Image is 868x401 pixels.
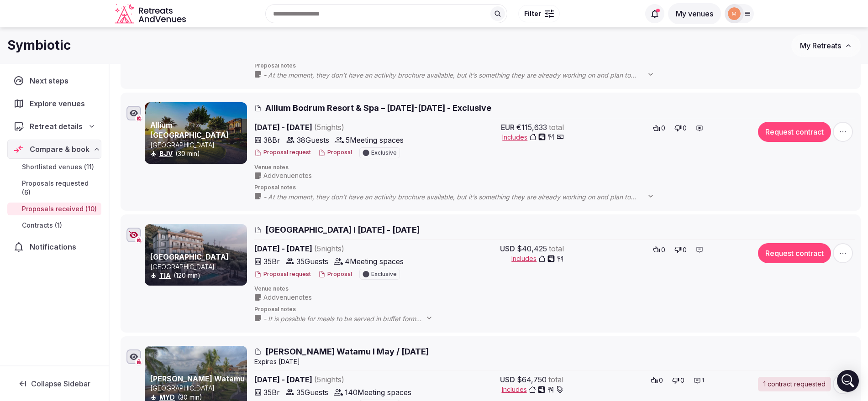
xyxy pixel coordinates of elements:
span: Proposal notes [254,306,855,313]
span: 35 Guests [296,256,328,267]
span: ( 5 night s ) [314,375,344,384]
span: Proposals requested (6) [22,179,98,197]
button: Collapse Sidebar [7,374,101,394]
button: Proposal request [254,149,311,156]
div: (30 min) [150,149,245,158]
div: Expire s [DATE] [254,357,855,366]
span: 4 Meeting spaces [345,256,404,267]
span: Shortlisted venues (11) [22,162,94,172]
a: MYD [159,393,175,401]
span: [DATE] - [DATE] [254,122,415,133]
a: Proposals requested (6) [7,177,101,199]
span: Proposal notes [254,62,855,70]
a: BJV [159,150,173,157]
a: [GEOGRAPHIC_DATA] [150,252,229,261]
button: Proposal [318,271,352,278]
a: Explore venues [7,94,101,113]
span: USD [500,374,515,385]
span: $64,750 [517,374,547,385]
a: Next steps [7,71,101,90]
a: Notifications [7,237,101,256]
span: 35 Guests [296,387,328,398]
button: My venues [668,3,721,24]
span: 0 [659,376,663,385]
a: My venues [668,9,721,18]
span: Next steps [30,75,72,86]
span: Venue notes [254,164,855,172]
span: 140 Meeting spaces [345,387,411,398]
span: $40,425 [517,243,547,254]
div: (120 min) [150,271,245,280]
span: €115,633 [516,122,547,133]
a: [PERSON_NAME] Watamu [150,374,245,383]
p: [GEOGRAPHIC_DATA] [150,262,245,271]
span: [GEOGRAPHIC_DATA] I [DATE] - [DATE] [265,224,420,235]
span: - It is possible for meals to be served in buffet format. - Drinks are not included. [263,314,442,323]
p: [GEOGRAPHIC_DATA] [150,141,245,150]
button: 0 [672,122,689,135]
a: 1 contract requested [758,377,831,391]
span: 35 Br [263,256,280,267]
button: 0 [650,243,668,256]
span: Venue notes [254,285,855,293]
span: - At the moment, they don’t have an activity brochure available, but it’s something they are alre... [263,193,663,202]
span: Explore venues [30,98,89,109]
span: Allium Bodrum Resort & Spa – [DATE]-[DATE] - Exclusive [265,102,491,114]
button: Proposal request [254,271,311,278]
span: Exclusive [371,271,397,277]
span: total [549,243,564,254]
span: 38 Br [263,135,280,146]
h1: Symbiotic [7,36,71,54]
span: Contracts (1) [22,221,62,230]
span: 1 [702,377,704,385]
div: Open Intercom Messenger [837,370,859,392]
span: total [549,122,564,133]
a: Allium [GEOGRAPHIC_DATA] [150,120,229,140]
span: Add venue notes [263,171,312,180]
span: 35 Br [263,387,280,398]
a: Shortlisted venues (11) [7,161,101,173]
button: 0 [648,374,666,387]
span: 0 [661,245,665,255]
span: ( 5 night s ) [314,123,344,132]
span: 0 [661,124,665,133]
span: My Retreats [800,41,841,50]
p: [GEOGRAPHIC_DATA] [150,384,245,393]
button: Filter [518,5,560,22]
button: Request contract [758,243,831,263]
span: Retreat details [30,121,83,132]
a: Contracts (1) [7,219,101,232]
span: total [548,374,563,385]
button: Includes [511,254,564,263]
span: [DATE] - [DATE] [254,243,415,254]
span: Exclusive [371,150,397,156]
span: 0 [683,245,687,255]
span: [DATE] - [DATE] [254,374,415,385]
button: 0 [672,243,689,256]
button: Request contract [758,122,831,142]
span: 0 [680,376,684,385]
button: 1 [691,374,707,387]
button: Includes [502,385,563,394]
button: Proposal [318,149,352,156]
a: Proposals received (10) [7,203,101,215]
span: - At the moment, they don’t have an activity brochure available, but it’s something they are alre... [263,71,663,80]
button: Includes [502,133,564,142]
span: Notifications [30,241,80,252]
span: Proposals received (10) [22,204,97,214]
span: Filter [524,9,541,18]
button: 0 [669,374,687,387]
button: My Retreats [791,34,861,57]
span: EUR [501,122,515,133]
span: 0 [683,124,687,133]
span: Proposal notes [254,184,855,192]
button: 0 [650,122,668,135]
svg: Retreats and Venues company logo [115,4,188,24]
a: Visit the homepage [115,4,188,24]
a: TIA [159,271,171,279]
span: USD [500,243,515,254]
